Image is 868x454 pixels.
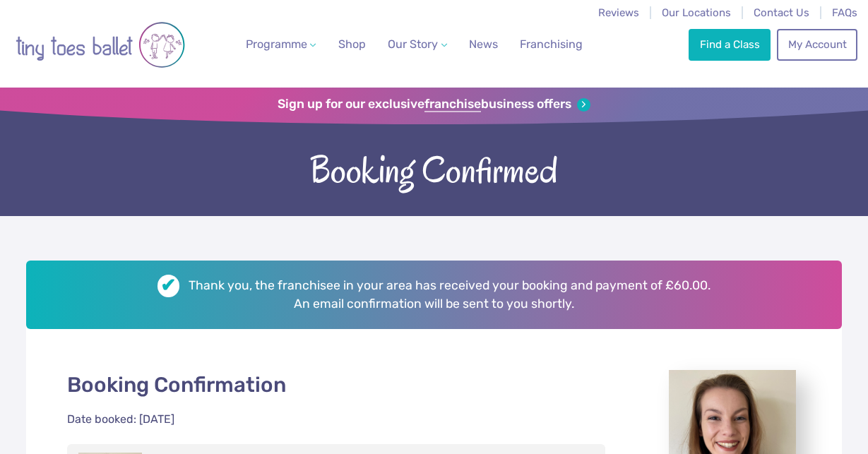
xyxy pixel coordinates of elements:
[514,30,588,59] a: Franchising
[520,37,583,51] span: Franchising
[278,97,590,112] a: Sign up for our exclusivefranchisebusiness offers
[777,29,857,60] a: My Account
[832,6,857,19] a: FAQs
[662,6,731,19] a: Our Locations
[463,30,504,59] a: News
[598,6,639,19] a: Reviews
[67,370,606,399] p: Booking Confirmation
[338,37,366,51] span: Shop
[67,412,174,427] div: Date booked: [DATE]
[424,97,481,112] strong: franchise
[754,6,809,19] a: Contact Us
[26,261,842,329] h2: Thank you, the franchisee in your area has received your booking and payment of £60.00. An email ...
[246,37,307,51] span: Programme
[382,30,453,59] a: Our Story
[388,37,438,51] span: Our Story
[689,29,771,60] a: Find a Class
[333,30,371,59] a: Shop
[469,37,498,51] span: News
[16,9,185,80] img: tiny toes ballet
[239,30,321,59] a: Programme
